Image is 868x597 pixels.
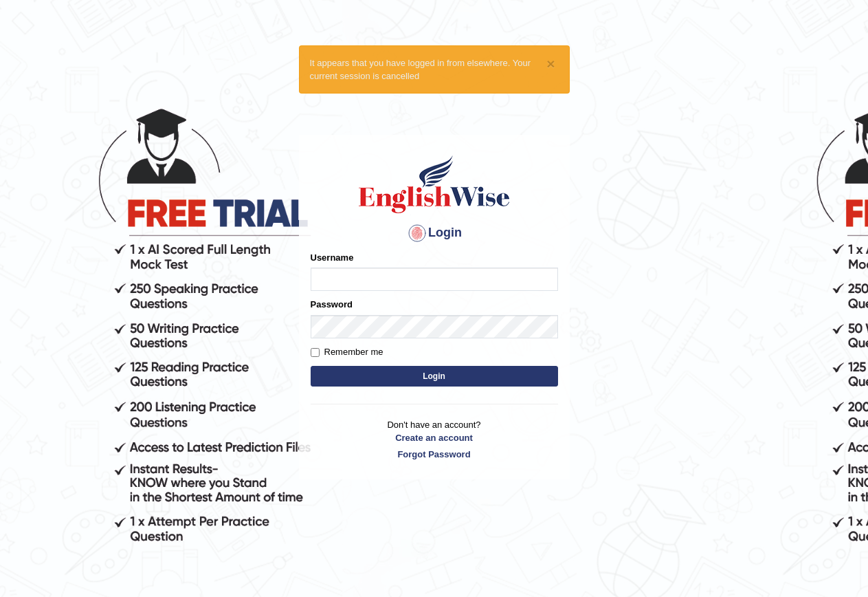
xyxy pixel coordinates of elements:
[311,251,354,264] label: Username
[311,448,558,461] a: Forgot Password
[311,348,320,357] input: Remember me
[311,345,383,359] label: Remember me
[311,431,558,444] a: Create an account
[299,45,570,94] div: It appears that you have logged in from elsewhere. Your current session is cancelled
[356,153,513,215] img: Logo of English Wise sign in for intelligent practice with AI
[311,298,353,311] label: Password
[311,418,558,461] p: Don't have an account?
[311,366,558,387] button: Login
[546,56,555,71] button: ×
[311,222,558,244] h4: Login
